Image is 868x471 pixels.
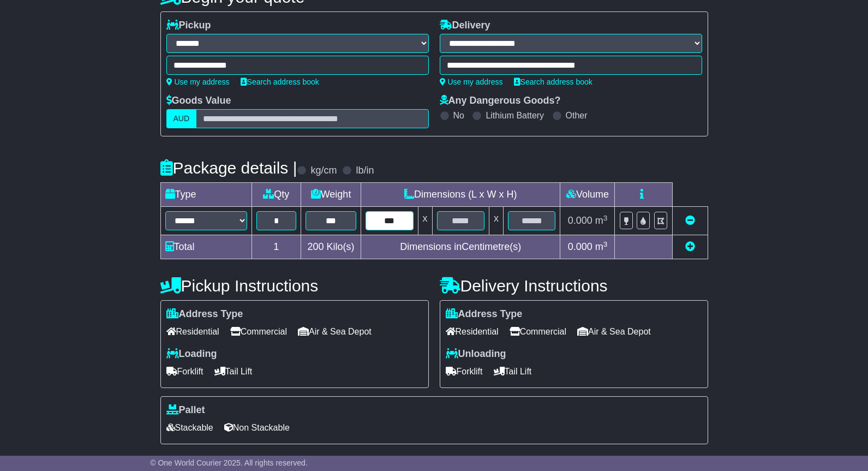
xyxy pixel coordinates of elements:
[568,215,592,226] span: 0.000
[440,95,561,107] label: Any Dangerous Goods?
[160,277,429,295] h4: Pickup Instructions
[230,323,287,340] span: Commercial
[241,77,319,86] a: Search address book
[560,183,615,207] td: Volume
[440,77,503,86] a: Use my address
[252,183,301,207] td: Qty
[166,419,213,436] span: Stackable
[166,95,231,107] label: Goods Value
[595,241,608,252] span: m
[685,215,695,226] a: Remove this item
[310,165,337,177] label: kg/cm
[446,348,506,360] label: Unloading
[166,20,211,32] label: Pickup
[595,215,608,226] span: m
[356,165,374,177] label: lb/in
[214,363,253,380] span: Tail Lift
[160,159,297,177] h4: Package details |
[418,207,432,235] td: x
[510,323,566,340] span: Commercial
[494,363,532,380] span: Tail Lift
[446,363,483,380] span: Forklift
[160,235,252,259] td: Total
[361,235,560,259] td: Dimensions in Centimetre(s)
[440,20,490,32] label: Delivery
[603,240,608,248] sup: 3
[453,110,464,121] label: No
[166,77,230,86] a: Use my address
[160,183,252,207] td: Type
[224,419,290,436] span: Non Stackable
[166,348,217,360] label: Loading
[150,458,308,467] span: © One World Courier 2025. All rights reserved.
[568,241,592,252] span: 0.000
[166,363,203,380] span: Forklift
[361,183,560,207] td: Dimensions (L x W x H)
[446,308,523,320] label: Address Type
[252,235,301,259] td: 1
[166,323,219,340] span: Residential
[603,214,608,222] sup: 3
[166,404,205,416] label: Pallet
[514,77,592,86] a: Search address book
[166,109,197,128] label: AUD
[166,308,243,320] label: Address Type
[301,235,361,259] td: Kilo(s)
[301,183,361,207] td: Weight
[440,277,708,295] h4: Delivery Instructions
[298,323,372,340] span: Air & Sea Depot
[486,110,544,121] label: Lithium Battery
[308,241,324,252] span: 200
[577,323,651,340] span: Air & Sea Depot
[489,207,503,235] td: x
[566,110,588,121] label: Other
[446,323,499,340] span: Residential
[685,241,695,252] a: Add new item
